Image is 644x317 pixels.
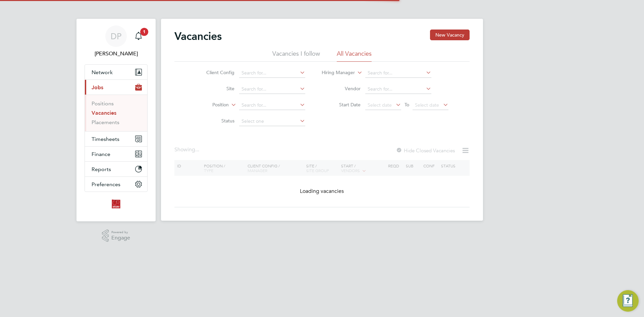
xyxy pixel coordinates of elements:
[617,290,639,312] button: Engage Resource Center
[92,84,103,91] span: Jobs
[111,32,121,41] span: DP
[85,131,147,146] button: Timesheets
[92,69,113,75] span: Network
[92,100,114,107] a: Positions
[92,166,111,172] span: Reports
[140,28,148,36] span: 1
[92,119,119,125] a: Placements
[368,102,392,108] span: Select date
[272,50,320,62] li: Vacancies I follow
[85,162,147,176] button: Reports
[195,146,199,153] span: ...
[111,235,130,241] span: Engage
[85,25,148,58] a: DP[PERSON_NAME]
[92,110,116,116] a: Vacancies
[85,147,147,161] button: Finance
[190,102,229,108] label: Position
[239,68,305,78] input: Search for...
[92,136,119,142] span: Timesheets
[196,118,234,124] label: Status
[196,69,234,75] label: Client Config
[322,102,361,108] label: Start Date
[76,19,156,221] nav: Main navigation
[430,30,470,40] button: New Vacancy
[316,69,355,76] label: Hiring Manager
[111,229,130,235] span: Powered by
[396,147,455,154] label: Hide Closed Vacancies
[196,86,234,92] label: Site
[85,65,147,80] button: Network
[415,102,439,108] span: Select date
[337,50,372,62] li: All Vacancies
[239,117,305,126] input: Select one
[85,199,148,209] a: Go to home page
[402,100,411,109] span: To
[322,86,361,92] label: Vendor
[239,101,305,110] input: Search for...
[92,151,110,157] span: Finance
[365,85,431,94] input: Search for...
[102,229,130,242] a: Powered byEngage
[85,80,147,95] button: Jobs
[239,85,305,94] input: Search for...
[365,68,431,78] input: Search for...
[174,146,201,153] div: Showing
[92,181,120,188] span: Preferences
[85,177,147,192] button: Preferences
[132,25,145,47] a: 1
[111,199,121,209] img: optionsresourcing-logo-retina.png
[85,95,147,131] div: Jobs
[85,50,148,58] span: Duncan Peake
[174,30,222,43] h2: Vacancies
